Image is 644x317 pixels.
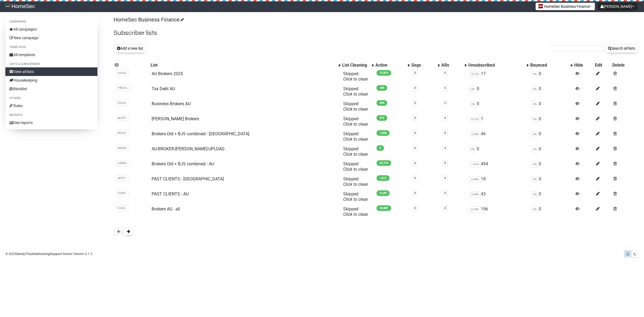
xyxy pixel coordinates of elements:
span: 0% [531,71,539,77]
span: XkSr0.. [116,130,129,136]
div: Hide [574,63,593,68]
a: 0 [444,131,446,135]
td: 0 [467,99,529,114]
h2: Subscriber lists [114,28,639,38]
span: FzUIC.. [116,205,129,211]
span: 188 [376,85,387,91]
td: 0 [529,189,573,204]
a: 0 [444,176,446,180]
span: 0% [531,206,539,213]
a: 0 [414,131,416,135]
a: Rules [5,101,97,110]
th: Hide: No sort applied, sorting is disabled [573,61,594,69]
li: Others [5,95,97,101]
a: PAST CLIENTS - AU [152,191,189,196]
a: 0 [414,191,416,195]
a: 0 [414,176,416,180]
a: See reports [5,118,97,127]
a: AU Brokers 2025 [152,71,183,76]
span: OeId9.. [116,190,129,196]
li: Campaigns [5,19,97,25]
span: 24,887 [376,205,391,211]
td: 0 [529,174,573,189]
a: 0 [414,206,416,210]
div: Delete [612,63,638,68]
span: 0% [469,101,477,107]
span: 0% [469,86,477,92]
a: Click to clean [343,152,368,157]
span: 0% [531,131,539,137]
a: AU-BROKER-[PERSON_NAME]-UPLOAD [152,146,225,151]
a: Click to clean [343,182,368,187]
a: Click to clean [343,122,368,127]
div: Edit [595,63,610,68]
li: Reports [5,112,97,118]
th: Edit: No sort applied, sorting is disabled [594,61,612,69]
a: All campaigns [5,25,97,34]
div: Unsubscribed [468,63,524,68]
a: 0 [444,101,446,105]
span: 0% [531,101,539,107]
th: List Cleaning: No sort applied, activate to apply an ascending sort [341,61,374,69]
a: Brokers Old + BJS combined - AU [152,161,214,166]
a: Brokers Old + BJS combined - [GEOGRAPHIC_DATA] [152,131,249,136]
a: [PERSON_NAME] Brokers [152,116,199,121]
span: 0.44% [469,191,481,198]
a: 0 [444,86,446,90]
span: 13,815 [376,70,391,76]
td: 0 [529,129,573,144]
th: Delete: No sort applied, sorting is disabled [611,61,639,69]
th: Unsubscribed: No sort applied, activate to apply an ascending sort [467,61,529,69]
a: 0 [444,161,446,165]
div: List [151,63,336,68]
td: 0 [467,144,529,159]
span: 0% [531,176,539,183]
span: Y892m.. [116,85,130,91]
div: Active [375,63,405,68]
a: All templates [5,50,97,59]
div: Bounced [530,63,568,68]
a: Sendy [16,252,25,256]
a: Troubleshooting [26,252,50,256]
div: Segs [411,63,435,68]
span: Skipped [343,191,368,202]
span: pk3D7.. [116,115,129,121]
td: 0 [529,144,573,159]
span: Skipped [343,161,368,172]
span: 0% [531,191,539,198]
td: 17 [467,69,529,84]
td: 0 [467,84,529,99]
span: Skipped [343,86,368,97]
span: 280 [376,100,387,106]
td: 0 [529,114,573,129]
td: 0 [529,159,573,174]
span: 0.12% [469,71,481,77]
span: zk5Y1.. [116,175,129,181]
span: Skipped [343,146,368,157]
th: Segs: No sort applied, activate to apply an ascending sort [410,61,441,69]
span: 0% [531,161,539,167]
a: 0 [414,116,416,120]
button: Add a new list [114,44,147,53]
button: [PERSON_NAME] [598,3,637,10]
a: Support forum [50,252,72,256]
a: 0 [444,146,446,150]
a: Click to clean [343,197,368,202]
span: b6KK8.. [116,145,130,151]
div: ARs [441,63,462,68]
a: Click to clean [343,167,368,172]
span: 0.98% [469,176,481,183]
th: Bounced: No sort applied, activate to apply an ascending sort [529,61,573,69]
th: ARs: No sort applied, activate to apply an ascending sort [440,61,467,69]
td: 196 [467,204,529,219]
a: 0 [414,86,416,90]
img: favicons [539,4,543,8]
a: 0 [414,71,416,75]
td: 0 [529,99,573,114]
a: Blacklist [5,85,97,93]
a: 0 [444,206,446,210]
td: 494 [467,159,529,174]
button: HomeSec Business Finance [536,3,595,10]
span: 9,649 [376,190,390,196]
img: bfc83e1283b4686a481eb58d0db75a25 [5,4,10,9]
